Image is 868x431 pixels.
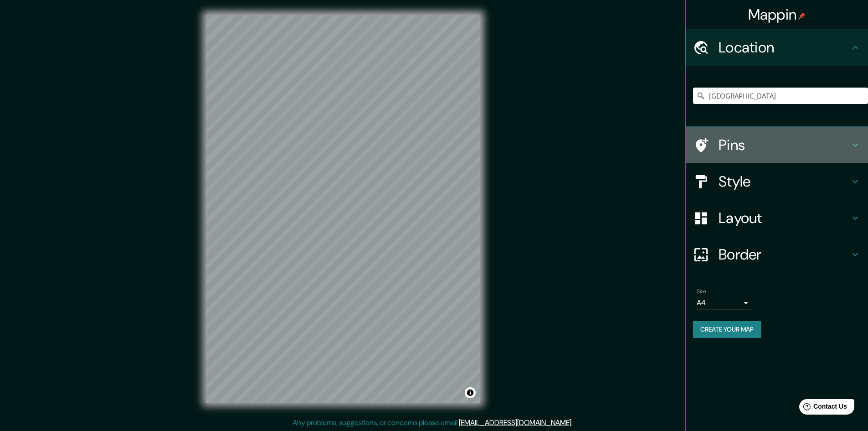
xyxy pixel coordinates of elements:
[748,5,806,24] h4: Mappin
[459,418,571,427] a: [EMAIL_ADDRESS][DOMAIN_NAME]
[719,136,850,154] h4: Pins
[798,12,806,20] img: pin-icon.png
[697,288,706,296] label: Size
[686,200,868,236] div: Layout
[686,127,868,163] div: Pins
[719,209,850,227] h4: Layout
[573,417,574,428] div: .
[293,417,573,428] p: Any problems, suggestions, or concerns please email .
[719,38,850,57] h4: Location
[686,163,868,200] div: Style
[719,245,850,264] h4: Border
[206,15,480,403] canvas: Map
[465,387,476,398] button: Toggle attribution
[686,29,868,66] div: Location
[693,88,868,104] input: Pick your city or area
[693,321,761,338] button: Create your map
[719,172,850,191] h4: Style
[787,395,858,421] iframe: Help widget launcher
[574,417,576,428] div: .
[697,296,751,310] div: A4
[686,236,868,273] div: Border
